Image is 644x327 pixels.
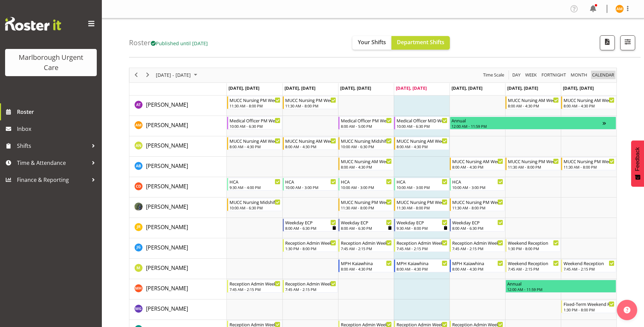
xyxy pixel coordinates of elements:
[229,287,280,292] div: 7:45 AM - 2:15 PM
[155,71,200,79] button: October 2025
[129,259,227,279] td: Margie Vuto resource
[5,17,61,31] img: Rosterit website logo
[285,246,336,251] div: 1:30 PM - 8:00 PM
[146,305,188,313] a: [PERSON_NAME]
[338,157,393,170] div: Andrew Brooks"s event - MUCC Nursing AM Weekday Begin From Wednesday, October 8, 2025 at 8:00:00 ...
[397,266,447,272] div: 8:00 AM - 4:30 PM
[340,85,371,91] span: [DATE], [DATE]
[129,39,208,47] h4: Roster
[338,117,393,130] div: Alexandra Madigan"s event - Medical Officer PM Weekday Begin From Wednesday, October 8, 2025 at 8...
[505,239,560,252] div: Josephine Godinez"s event - Weekend Reception Begin From Saturday, October 11, 2025 at 1:30:00 PM...
[358,38,386,46] span: Your Shifts
[508,158,559,165] div: MUCC Nursing PM Weekends
[129,197,227,218] td: Gloria Varghese resource
[452,117,603,124] div: Annual
[341,117,392,124] div: Medical Officer PM Weekday
[505,157,560,170] div: Andrew Brooks"s event - MUCC Nursing PM Weekends Begin From Saturday, October 11, 2025 at 11:30:0...
[227,198,282,211] div: Gloria Varghese"s event - MUCC Nursing Midshift Begin From Monday, October 6, 2025 at 10:00:00 AM...
[396,85,427,91] span: [DATE], [DATE]
[512,71,521,79] span: Day
[505,96,560,109] div: Agnes Tyson"s event - MUCC Nursing AM Weekends Begin From Saturday, October 11, 2025 at 8:00:00 A...
[508,260,559,266] div: Weekend Reception
[338,219,393,231] div: Jacinta Rangi"s event - Weekday ECP Begin From Wednesday, October 8, 2025 at 8:00:00 AM GMT+13:00...
[394,117,449,130] div: Alexandra Madigan"s event - Medical Officer MID Weekday Begin From Thursday, October 9, 2025 at 1...
[341,219,392,226] div: Weekday ECP
[283,280,338,293] div: Margret Hall"s event - Reception Admin Weekday AM Begin From Tuesday, October 7, 2025 at 7:45:00 ...
[564,97,614,103] div: MUCC Nursing AM Weekends
[146,243,188,252] a: [PERSON_NAME]
[570,71,588,79] span: Month
[12,52,90,73] div: Marlborough Urgent Care
[229,178,280,185] div: HCA
[228,85,259,91] span: [DATE], [DATE]
[450,259,505,272] div: Margie Vuto"s event - MPH Kaiawhina Begin From Friday, October 10, 2025 at 8:00:00 AM GMT+13:00 E...
[227,96,282,109] div: Agnes Tyson"s event - MUCC Nursing PM Weekday Begin From Monday, October 6, 2025 at 11:30:00 AM G...
[397,144,447,149] div: 8:00 AM - 4:30 PM
[561,259,616,272] div: Margie Vuto"s event - Weekend Reception Begin From Sunday, October 12, 2025 at 7:45:00 AM GMT+13:...
[283,96,338,109] div: Agnes Tyson"s event - MUCC Nursing PM Weekday Begin From Tuesday, October 7, 2025 at 11:30:00 AM ...
[394,137,449,150] div: Alysia Newman-Woods"s event - MUCC Nursing AM Weekday Begin From Thursday, October 9, 2025 at 8:0...
[524,71,538,79] button: Timeline Week
[283,178,338,191] div: Cordelia Davies"s event - HCA Begin From Tuesday, October 7, 2025 at 10:00:00 AM GMT+13:00 Ends A...
[341,144,392,149] div: 10:00 AM - 6:30 PM
[341,185,392,190] div: 10:00 AM - 3:00 PM
[634,147,641,171] span: Feedback
[452,178,503,185] div: HCA
[561,300,616,313] div: Megan Gander"s event - Fixed-Term Weekend Reception Begin From Sunday, October 12, 2025 at 1:30:0...
[129,279,227,299] td: Margret Hall resource
[229,117,280,124] div: Medical Officer PM Weekday
[508,164,559,170] div: 11:30 AM - 8:00 PM
[341,199,392,205] div: MUCC Nursing PM Weekday
[285,225,336,231] div: 8:00 AM - 6:30 PM
[146,223,188,231] a: [PERSON_NAME]
[452,123,603,129] div: 12:00 AM - 11:59 PM
[507,85,538,91] span: [DATE], [DATE]
[229,185,280,190] div: 9:30 AM - 4:00 PM
[452,225,503,231] div: 8:00 AM - 6:30 PM
[283,137,338,150] div: Alysia Newman-Woods"s event - MUCC Nursing AM Weekday Begin From Tuesday, October 7, 2025 at 8:00...
[17,158,88,168] span: Time & Attendance
[229,137,280,144] div: MUCC Nursing AM Weekday
[130,68,142,82] div: previous period
[227,137,282,150] div: Alysia Newman-Woods"s event - MUCC Nursing AM Weekday Begin From Monday, October 6, 2025 at 8:00:...
[229,103,280,108] div: 11:30 AM - 8:00 PM
[507,287,614,292] div: 12:00 AM - 11:59 PM
[338,259,393,272] div: Margie Vuto"s event - MPH Kaiawhina Begin From Wednesday, October 8, 2025 at 8:00:00 AM GMT+13:00...
[283,219,338,231] div: Jacinta Rangi"s event - Weekday ECP Begin From Tuesday, October 7, 2025 at 8:00:00 AM GMT+13:00 E...
[450,117,616,130] div: Alexandra Madigan"s event - Annual Begin From Friday, October 10, 2025 at 12:00:00 AM GMT+13:00 E...
[394,239,449,252] div: Josephine Godinez"s event - Reception Admin Weekday AM Begin From Thursday, October 9, 2025 at 7:...
[397,199,447,205] div: MUCC Nursing PM Weekday
[229,123,280,129] div: 10:00 AM - 6:30 PM
[450,157,505,170] div: Andrew Brooks"s event - MUCC Nursing AM Weekday Begin From Friday, October 10, 2025 at 8:00:00 AM...
[397,137,447,144] div: MUCC Nursing AM Weekday
[129,136,227,157] td: Alysia Newman-Woods resource
[283,239,338,252] div: Josephine Godinez"s event - Reception Admin Weekday PM Begin From Tuesday, October 7, 2025 at 1:3...
[229,144,280,149] div: 8:00 AM - 4:30 PM
[229,280,280,287] div: Reception Admin Weekday AM
[146,203,188,210] span: [PERSON_NAME]
[482,71,505,79] span: Time Scale
[338,198,393,211] div: Gloria Varghese"s event - MUCC Nursing PM Weekday Begin From Wednesday, October 8, 2025 at 11:30:...
[450,219,505,231] div: Jacinta Rangi"s event - Weekday ECP Begin From Friday, October 10, 2025 at 8:00:00 AM GMT+13:00 E...
[17,175,88,185] span: Finance & Reporting
[129,299,227,320] td: Megan Gander resource
[352,36,391,50] button: Your Shifts
[397,225,447,231] div: 9:30 AM - 8:00 PM
[129,157,227,177] td: Andrew Brooks resource
[450,239,505,252] div: Josephine Godinez"s event - Reception Admin Weekday AM Begin From Friday, October 10, 2025 at 7:4...
[452,246,503,251] div: 7:45 AM - 2:15 PM
[129,116,227,136] td: Alexandra Madigan resource
[452,266,503,272] div: 8:00 AM - 4:30 PM
[505,280,616,293] div: Margret Hall"s event - Annual Begin From Saturday, October 11, 2025 at 12:00:00 AM GMT+13:00 Ends...
[452,85,482,91] span: [DATE], [DATE]
[341,158,392,165] div: MUCC Nursing AM Weekday
[452,164,503,170] div: 8:00 AM - 4:30 PM
[452,219,503,226] div: Weekday ECP
[146,264,188,272] span: [PERSON_NAME]
[564,158,614,165] div: MUCC Nursing PM Weekends
[151,40,208,47] span: Published until [DATE]
[143,71,152,79] button: Next
[338,137,393,150] div: Alysia Newman-Woods"s event - MUCC Nursing Midshift Begin From Wednesday, October 8, 2025 at 10:0...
